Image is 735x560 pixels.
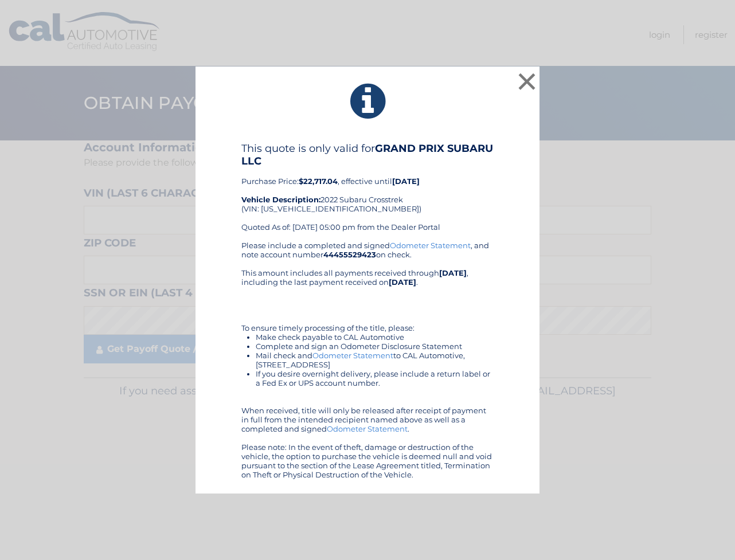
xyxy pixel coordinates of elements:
a: Odometer Statement [327,424,408,433]
button: × [515,70,538,93]
div: Purchase Price: , effective until 2022 Subaru Crosstrek (VIN: [US_VEHICLE_IDENTIFICATION_NUMBER])... [241,142,494,241]
li: Complete and sign an Odometer Disclosure Statement [256,342,494,351]
b: GRAND PRIX SUBARU LLC [241,142,493,167]
li: Make check payable to CAL Automotive [256,332,494,342]
a: Odometer Statement [312,351,393,360]
b: [DATE] [392,177,420,186]
b: [DATE] [439,268,467,277]
li: If you desire overnight delivery, please include a return label or a Fed Ex or UPS account number. [256,369,494,387]
b: [DATE] [389,277,416,287]
b: 44455529423 [323,250,376,259]
h4: This quote is only valid for [241,142,494,167]
div: Please include a completed and signed , and note account number on check. This amount includes al... [241,241,494,479]
a: Odometer Statement [390,241,471,250]
strong: Vehicle Description: [241,195,320,204]
b: $22,717.04 [299,177,338,186]
li: Mail check and to CAL Automotive, [STREET_ADDRESS] [256,351,494,369]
